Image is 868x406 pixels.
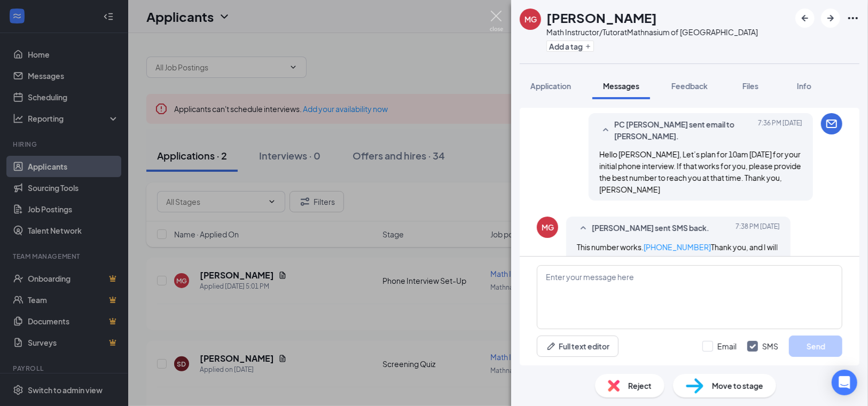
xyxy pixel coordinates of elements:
[546,41,594,52] button: PlusAdd a tag
[525,14,537,25] div: MG
[546,27,758,37] div: Math Instructor/Tutor at Mathnasium of [GEOGRAPHIC_DATA]
[736,222,780,235] span: [DATE] 7:38 PM
[603,81,639,91] span: Messages
[742,81,758,91] span: Files
[546,341,557,352] svg: Pen
[847,12,859,25] svg: Ellipses
[644,242,711,252] a: [PHONE_NUMBER]
[577,242,778,264] span: This number works. Thank you, and I will talk to you then.
[614,118,754,142] span: PC [PERSON_NAME] sent email to [PERSON_NAME].
[832,370,857,395] div: Open Intercom Messenger
[592,222,709,235] span: [PERSON_NAME] sent SMS back.
[542,222,554,233] div: MG
[825,117,838,130] svg: Email
[799,12,811,25] svg: ArrowLeftNew
[546,9,657,27] h1: [PERSON_NAME]
[628,380,652,392] span: Reject
[821,9,840,28] button: ArrowRight
[530,81,571,91] span: Application
[789,336,842,357] button: Send
[537,336,619,357] button: Full text editorPen
[758,118,802,142] span: [DATE] 7:36 PM
[795,9,815,28] button: ArrowLeftNew
[797,81,811,91] span: Info
[599,149,801,194] span: Hello [PERSON_NAME], Let’s plan for 10am [DATE] for your initial phone interview. If that works f...
[712,380,763,392] span: Move to stage
[577,222,590,235] svg: SmallChevronUp
[671,81,708,91] span: Feedback
[599,124,612,137] svg: SmallChevronUp
[585,43,591,50] svg: Plus
[824,12,837,25] svg: ArrowRight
